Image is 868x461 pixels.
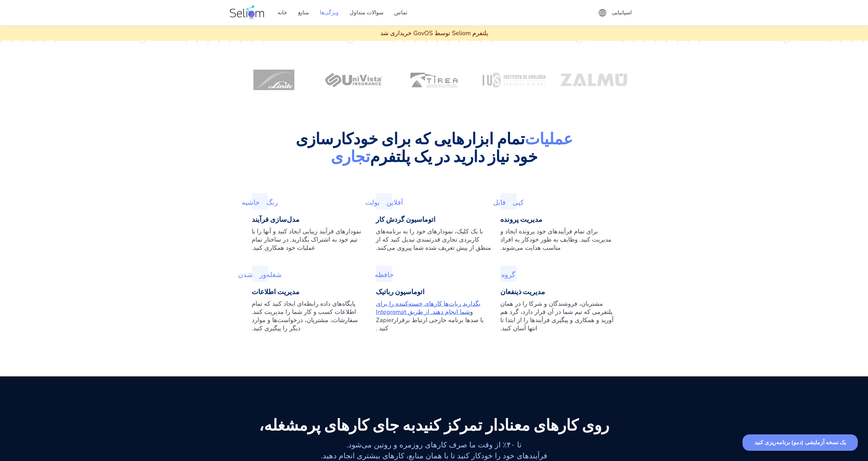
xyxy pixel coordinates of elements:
[252,300,358,332] font: پایگاه‌های داده رابطه‌ای ایجاد کنید که تمام اطلاعات کسب و کار شما را مدیریت کنند. سفارشات، مشتریا...
[376,215,436,224] font: اتوماسیون گردش کار
[394,9,407,16] font: تماس
[389,3,413,22] a: تماس
[376,288,425,296] font: اتوماسیون رباتیک
[365,198,403,205] font: آفلاین_بولت
[370,147,538,167] font: خود نیاز دارید در یک پلتفرم
[293,3,314,22] a: منابع
[493,198,524,205] font: کپی فایل
[415,415,609,435] font: روی کارهای معنادار تمرکز کنید
[320,9,339,16] font: ویژگی‌ها
[331,129,573,167] font: عملیات تجاری
[500,227,612,252] font: برای تمام فرآیندهای خود پرونده ایجاد و مدیریت کنید. وظایف به طور خودکار به افراد مناسب هدایت می‌ش...
[252,227,361,252] font: نمودارهای فرآیند زیبایی ایجاد کنید و آنها را با تیم خود به اشتراک بگذارید. در ساختار تمام عملیات ...
[501,270,515,277] font: گروه
[296,129,525,149] font: تمام ابزارهایی که برای خودکارسازی
[298,9,309,16] font: منابع
[344,3,389,22] a: سوالات متداول
[321,451,547,461] font: فرآیندهای خود را خودکار کنید تا با همان منابع، کارهای بیشتری انجام دهید.
[259,415,415,435] font: به جای کارهای پرمشغله،
[376,316,484,332] font: با صدها برنامه خارجی ارتباط برقرار کنید .
[242,198,278,205] font: رنگ_حاشیه
[272,3,293,22] a: خانه
[376,227,491,252] font: با یک کلیک، نمودارهای خود را به برنامه‌های کاربردی تجاری قدرتمندی تبدیل کنید که از منطق از پیش تع...
[238,270,282,277] font: شعله‌ور شدن
[376,308,473,324] font: و Zapier
[252,215,299,224] font: مدل‌سازی فرآیند
[612,9,632,16] font: اسپانیایی
[350,9,383,16] font: سوالات متداول
[376,300,481,316] a: بگذارید ربات‌ها کارهای خسته‌کننده را برای شما انجام دهند. از طریق Integromat
[314,3,344,22] a: ویژگی‌ها
[607,4,638,21] a: اسپانیایی
[500,215,542,224] font: مدیریت پرونده
[347,440,521,450] font: تا ۴۰٪ از وقت ما صرف کارهای روزمره و روتین می‌شود.
[380,29,488,37] font: پلتفرم Seliom توسط GovOS خریداری شد
[252,288,299,296] font: مدیریت اطلاعات
[754,439,846,446] font: یک نسخه آزمایشی (دمو) برنامه‌ریزی کنید
[500,288,545,296] font: مدیریت ذینفعان
[500,300,614,332] font: مشتریان، فروشندگان و شرکا را در همان پلتفرمی که تیم شما در آن قرار دارد، گرد هم آورید و همکاری و ...
[278,9,287,16] font: خانه
[375,270,394,277] font: حافظه
[742,434,858,451] a: یک نسخه آزمایشی (دمو) برنامه‌ریزی کنید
